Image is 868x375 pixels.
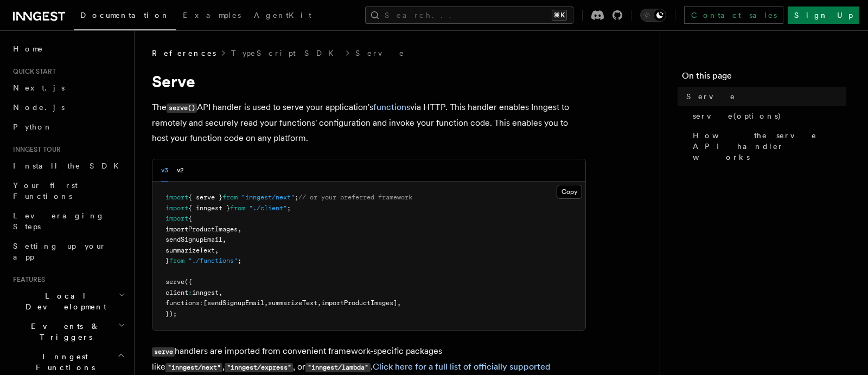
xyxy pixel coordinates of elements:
[9,98,127,117] a: Node.js
[165,247,215,254] span: summarizeText
[688,106,846,126] a: serve(options)
[9,156,127,176] a: Install the SDK
[9,39,127,59] a: Home
[222,193,238,201] span: from
[9,236,127,267] a: Setting up your app
[152,72,586,91] h1: Serve
[321,299,397,307] span: importProductImages]
[176,3,247,29] a: Examples
[13,43,43,54] span: Home
[9,351,117,373] span: Inngest Functions
[268,299,317,307] span: summarizeText
[13,181,78,201] span: Your first Functions
[200,299,203,307] span: :
[80,11,170,20] span: Documentation
[222,236,226,243] span: ,
[165,289,188,296] span: client
[165,236,222,243] span: sendSignupEmail
[238,225,241,233] span: ,
[231,48,340,59] a: TypeScript SDK
[165,363,222,372] code: "inngest/next"
[152,48,216,59] span: References
[682,87,846,106] a: Serve
[682,69,846,87] h4: On this page
[219,289,222,296] span: ,
[165,310,177,318] span: });
[13,161,125,170] span: Install the SDK
[203,299,264,307] span: [sendSignupEmail
[688,126,846,167] a: How the serve API handler works
[397,299,401,307] span: ,
[241,193,295,201] span: "inngest/next"
[640,9,666,22] button: Toggle dark mode
[305,363,370,372] code: "inngest/lambda"
[693,130,846,163] span: How the serve API handler works
[165,204,188,212] span: import
[264,299,268,307] span: ,
[13,242,106,261] span: Setting up your app
[215,247,219,254] span: ,
[295,193,298,201] span: ;
[165,225,238,233] span: importProductImages
[693,111,782,121] span: serve(options)
[238,257,241,264] span: ;
[9,145,61,154] span: Inngest tour
[9,275,45,284] span: Features
[165,257,169,264] span: }
[552,10,567,21] kbd: ⌘K
[152,347,175,357] code: serve
[13,211,105,231] span: Leveraging Steps
[249,204,287,212] span: "./client"
[788,7,859,24] a: Sign Up
[13,83,65,92] span: Next.js
[188,204,230,212] span: { inngest }
[365,7,573,24] button: Search...⌘K
[161,159,168,182] button: v3
[169,257,184,264] span: from
[9,286,127,316] button: Local Development
[165,278,184,286] span: serve
[686,91,736,102] span: Serve
[192,289,219,296] span: inngest
[9,117,127,137] a: Python
[188,289,192,296] span: :
[355,48,405,59] a: Serve
[9,316,127,347] button: Events & Triggers
[9,78,127,98] a: Next.js
[317,299,321,307] span: ,
[254,11,311,20] span: AgentKit
[684,7,783,24] a: Contact sales
[247,3,318,29] a: AgentKit
[298,193,412,201] span: // or your preferred framework
[167,104,197,113] code: serve()
[9,321,118,342] span: Events & Triggers
[373,102,410,112] a: functions
[230,204,245,212] span: from
[9,206,127,236] a: Leveraging Steps
[9,67,56,76] span: Quick start
[165,215,188,222] span: import
[184,278,192,286] span: ({
[188,257,238,264] span: "./functions"
[13,122,53,131] span: Python
[225,363,293,372] code: "inngest/express"
[183,11,241,20] span: Examples
[165,299,200,307] span: functions
[188,193,222,201] span: { serve }
[9,290,118,312] span: Local Development
[13,103,65,112] span: Node.js
[557,185,582,199] button: Copy
[188,215,192,222] span: {
[177,159,184,182] button: v2
[152,100,586,146] p: The API handler is used to serve your application's via HTTP. This handler enables Inngest to rem...
[74,3,176,30] a: Documentation
[165,193,188,201] span: import
[287,204,291,212] span: ;
[9,176,127,206] a: Your first Functions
